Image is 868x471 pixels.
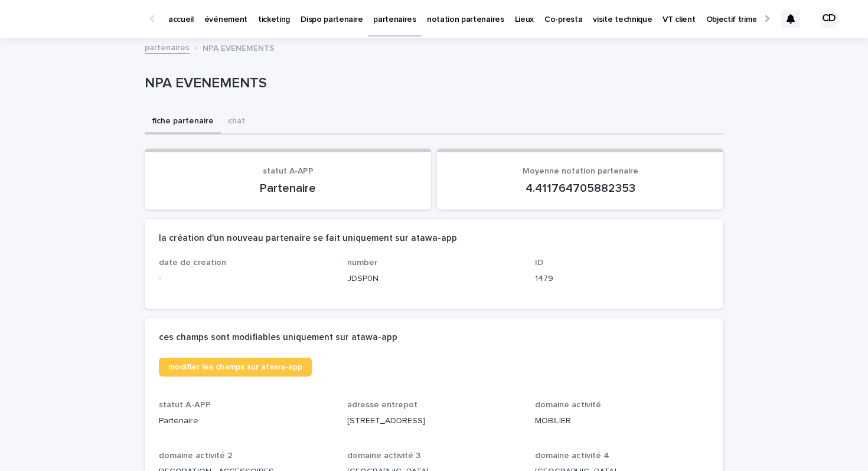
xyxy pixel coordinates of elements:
button: fiche partenaire [145,110,221,135]
a: modifier les champs sur atawa-app [159,358,312,377]
p: - [159,273,333,285]
h2: la création d'un nouveau partenaire se fait uniquement sur atawa-app [159,233,457,244]
button: chat [221,110,252,135]
p: JDSP0N [347,273,521,285]
p: 4.411764705882353 [451,181,709,195]
p: 1479 [535,273,709,285]
h2: ces champs sont modifiables uniquement sur atawa-app [159,332,397,343]
a: partenaires [145,40,190,54]
img: Ls34BcGeRexTGTNfXpUC [24,7,138,31]
span: modifier les champs sur atawa-app [168,363,302,371]
span: domaine activité 3 [347,452,420,460]
span: domaine activité [535,401,601,409]
span: statut A-APP [159,401,211,409]
p: Partenaire [159,415,333,427]
span: statut A-APP [263,167,314,175]
span: number [347,259,377,267]
span: ID [535,259,543,267]
span: date de creation [159,259,226,267]
p: MOBILIER [535,415,709,427]
span: adresse entrepot [347,401,417,409]
div: CD [820,9,838,28]
span: domaine activité 2 [159,452,233,460]
p: NPA EVENEMENTS [145,75,719,92]
span: Moyenne notation partenaire [523,167,638,175]
p: NPA EVENEMENTS [203,41,275,54]
span: domaine activité 4 [535,452,609,460]
p: Partenaire [159,181,417,195]
p: [STREET_ADDRESS] [347,415,521,427]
